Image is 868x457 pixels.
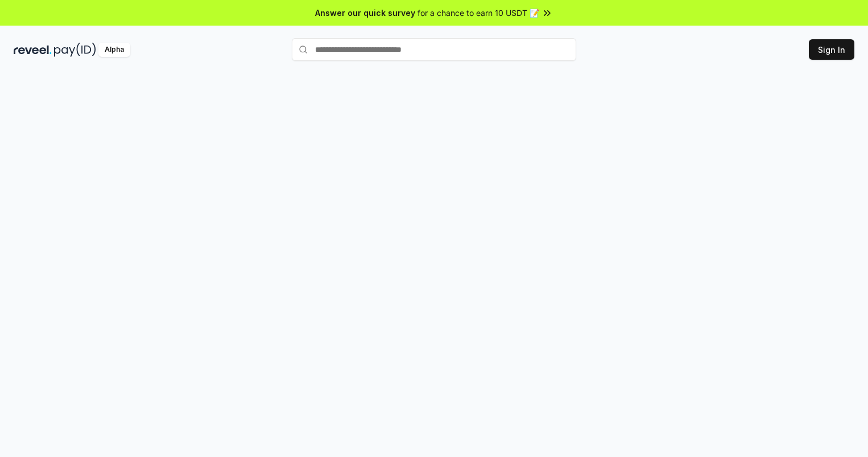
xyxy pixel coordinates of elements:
img: pay_id [54,43,96,57]
span: Answer our quick survey [315,7,415,19]
span: for a chance to earn 10 USDT 📝 [418,7,539,19]
img: reveel_dark [14,43,52,57]
div: Alpha [98,43,130,57]
button: Sign In [809,39,854,60]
